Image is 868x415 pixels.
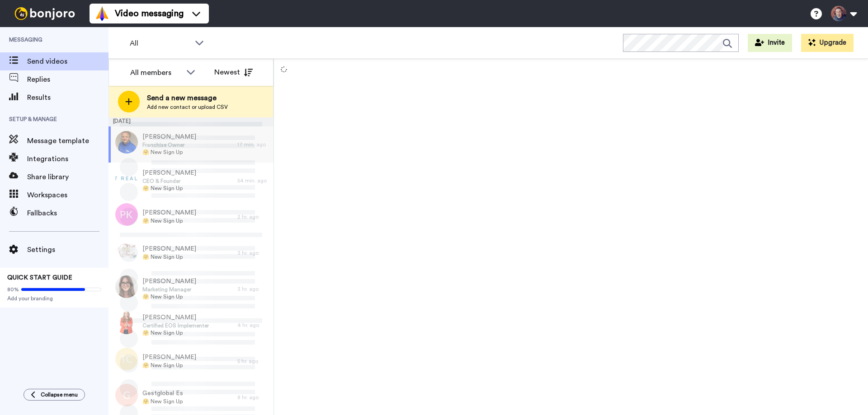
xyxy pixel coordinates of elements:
span: [PERSON_NAME] [142,244,196,253]
div: [DATE] [108,117,274,126]
span: Fallbacks [27,208,108,219]
span: Settings [27,244,108,255]
span: Franchise Owner [142,141,196,149]
span: 80% [7,286,19,293]
div: 3 hr. ago [237,285,269,293]
div: 2 hr. ago [237,213,269,220]
div: 3 hr. ago [237,249,269,256]
img: bj-logo-header-white.svg [11,7,79,20]
img: c12af81e-615a-43d7-a718-9992e298a5f4.jpg [115,312,138,334]
span: [PERSON_NAME] [142,132,196,141]
span: [PERSON_NAME] [142,277,196,286]
span: [PERSON_NAME] [142,313,209,322]
img: 6f28bf61-2377-4107-ab36-1c3f5c77b78f.jpg [115,275,138,298]
span: 🤗 New Sign Up [142,362,196,369]
span: Send a new message [147,93,228,103]
img: vm-color.svg [95,6,109,21]
span: 🤗 New Sign Up [142,217,196,224]
span: CEO & Founder [142,177,196,185]
span: [PERSON_NAME] [142,353,196,362]
img: pk.png [115,203,138,226]
span: 🤗 New Sign Up [142,185,196,192]
span: Add new contact or upload CSV [147,103,228,111]
span: [PERSON_NAME] [142,168,196,177]
span: All [130,38,190,49]
img: tc.png [115,348,138,370]
div: 54 min. ago [237,177,269,184]
img: 47909816-fabf-4cf2-8d12-ff9afb014b3c.jpg [115,131,138,154]
span: Video messaging [115,7,184,20]
img: 28844930-62e5-4c5f-920b-3528c3ca8ae7.jpg [115,239,138,262]
span: Workspaces [27,190,108,201]
span: Results [27,92,108,103]
span: Certified EOS Implementer [142,322,209,329]
span: 🤗 New Sign Up [142,398,183,405]
img: g.png [115,384,138,406]
span: Send videos [27,56,108,67]
span: 🤗 New Sign Up [142,293,196,300]
div: 4 hr. ago [237,322,269,329]
div: 5 hr. ago [237,358,269,365]
span: [PERSON_NAME] [142,208,196,217]
div: 8 hr. ago [237,394,269,401]
span: 🤗 New Sign Up [142,149,196,156]
span: Replies [27,74,108,85]
img: 64aa3763-4db9-44fc-a992-cf6ac5cb6f08.png [115,167,138,190]
span: Collapse menu [41,391,78,398]
button: Upgrade [801,34,854,52]
button: Collapse menu [24,389,85,401]
button: Invite [748,34,792,52]
span: Message template [27,135,108,146]
span: 🤗 New Sign Up [142,329,209,336]
button: Newest [208,63,259,81]
span: Gestglobal Es [142,389,183,398]
div: All members [130,67,182,78]
span: Add your branding [7,295,101,302]
span: Share library [27,172,108,182]
span: Marketing Manager [142,286,196,293]
div: 17 min. ago [237,141,269,148]
span: 🤗 New Sign Up [142,253,196,261]
span: Integrations [27,154,108,164]
span: QUICK START GUIDE [7,275,72,281]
